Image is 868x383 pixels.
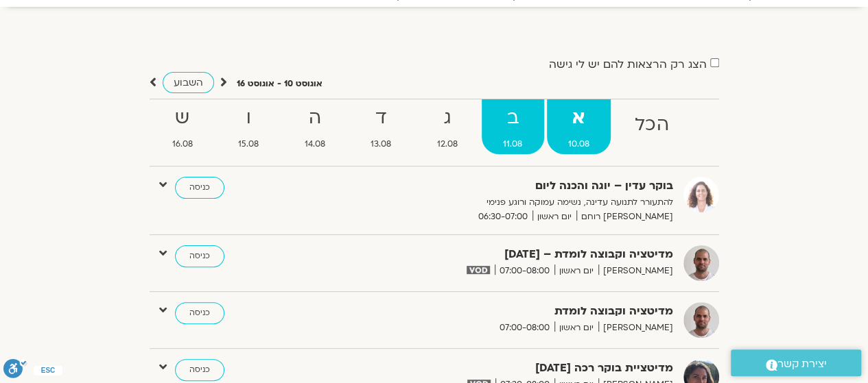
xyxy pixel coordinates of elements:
[175,177,224,199] a: כניסה
[547,103,611,134] strong: א
[175,245,224,267] a: כניסה
[482,99,544,154] a: ב11.08
[547,137,611,151] span: 10.08
[151,99,215,154] a: ש16.08
[482,137,544,151] span: 11.08
[495,264,554,278] span: 07:00-08:00
[283,103,347,134] strong: ה
[349,137,413,151] span: 13.08
[151,103,215,134] strong: ש
[777,355,827,373] span: יצירת קשר
[337,245,673,264] strong: מדיטציה וקבוצה לומדת – [DATE]
[337,195,673,210] p: להתעורר לתנועה עדינה, נשימה עמוקה ורוגע פנימי
[731,349,861,376] a: יצירת קשר
[175,302,224,324] a: כניסה
[549,58,707,71] label: הצג רק הרצאות להם יש לי גישה
[337,177,673,195] strong: בוקר עדין – יוגה והכנה ליום
[554,264,598,278] span: יום ראשון
[598,264,673,278] span: [PERSON_NAME]
[349,99,413,154] a: ד13.08
[554,321,598,335] span: יום ראשון
[217,137,281,151] span: 15.08
[174,76,203,89] span: השבוע
[613,99,690,154] a: הכל
[416,137,480,151] span: 12.08
[151,137,215,151] span: 16.08
[495,321,554,335] span: 07:00-08:00
[337,302,673,321] strong: מדיטציה וקבוצה לומדת
[547,99,611,154] a: א10.08
[598,321,673,335] span: [PERSON_NAME]
[349,103,413,134] strong: ד
[532,210,576,224] span: יום ראשון
[237,77,322,91] p: אוגוסט 10 - אוגוסט 16
[473,210,532,224] span: 06:30-07:00
[283,137,347,151] span: 14.08
[217,99,281,154] a: ו15.08
[175,359,224,381] a: כניסה
[217,103,281,134] strong: ו
[576,210,673,224] span: [PERSON_NAME] רוחם
[482,103,544,134] strong: ב
[416,103,480,134] strong: ג
[416,99,480,154] a: ג12.08
[337,359,673,378] strong: מדיטציית בוקר רכה [DATE]
[613,110,690,140] strong: הכל
[163,72,214,93] a: השבוע
[467,266,489,274] img: vodicon
[283,99,347,154] a: ה14.08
